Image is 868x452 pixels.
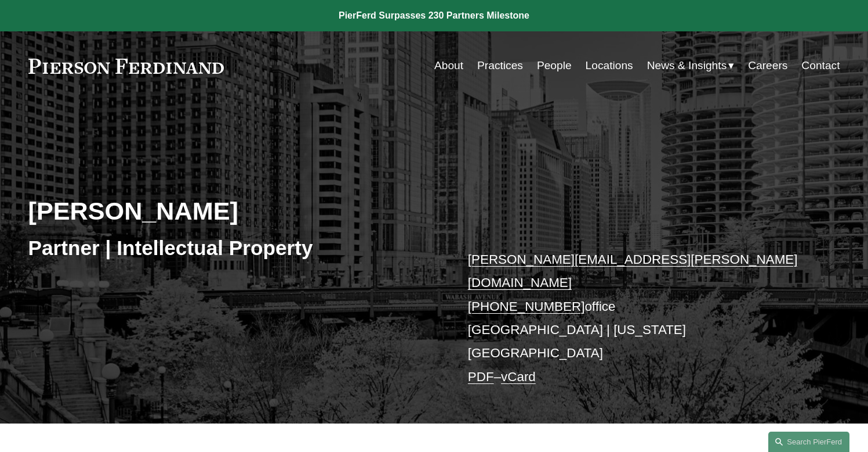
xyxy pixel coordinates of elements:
a: About [434,55,463,77]
a: Practices [477,55,523,77]
a: vCard [501,370,536,384]
p: office [GEOGRAPHIC_DATA] | [US_STATE][GEOGRAPHIC_DATA] – [468,248,806,389]
a: Search this site [768,432,849,452]
a: Locations [586,55,633,77]
a: folder dropdown [647,55,735,77]
a: [PHONE_NUMBER] [468,299,585,314]
span: News & Insights [647,56,727,76]
a: Contact [801,55,840,77]
a: People [537,55,572,77]
h3: Partner | Intellectual Property [28,235,434,261]
a: [PERSON_NAME][EMAIL_ADDRESS][PERSON_NAME][DOMAIN_NAME] [468,252,798,290]
a: Careers [748,55,787,77]
a: PDF [468,370,494,384]
h2: [PERSON_NAME] [28,196,434,226]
